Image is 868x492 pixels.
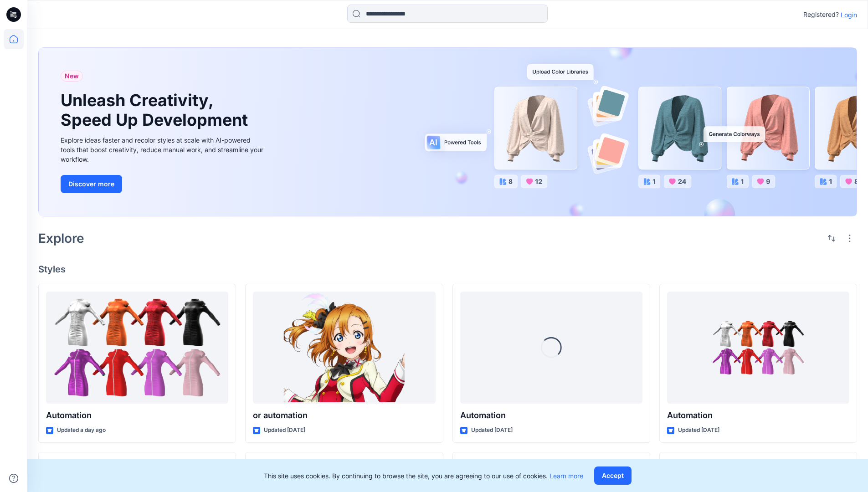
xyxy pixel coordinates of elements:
[253,292,435,404] a: or automation
[264,471,583,481] p: This site uses cookies. By continuing to browse the site, you are agreeing to our use of cookies.
[38,264,857,275] h4: Styles
[460,409,642,422] p: Automation
[46,409,228,422] p: Automation
[803,9,839,20] p: Registered?
[841,10,857,20] p: Login
[471,425,513,435] p: Updated [DATE]
[667,292,849,404] a: Automation
[57,425,106,435] p: Updated a day ago
[46,292,228,404] a: Automation
[264,425,305,435] p: Updated [DATE]
[253,409,435,422] p: or automation
[678,425,719,435] p: Updated [DATE]
[61,175,266,193] a: Discover more
[61,175,122,193] button: Discover more
[594,466,632,485] button: Accept
[38,231,84,246] h2: Explore
[65,71,79,82] span: New
[550,472,583,480] a: Learn more
[61,135,266,164] div: Explore ideas faster and recolor styles at scale with AI-powered tools that boost creativity, red...
[667,409,849,422] p: Automation
[61,91,252,130] h1: Unleash Creativity, Speed Up Development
